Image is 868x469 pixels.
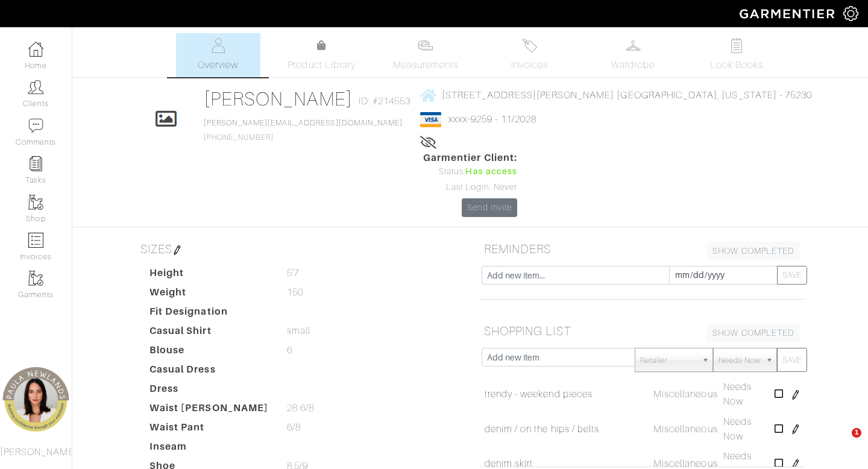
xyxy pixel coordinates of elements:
span: Garmentier Client: [423,151,517,165]
dt: Fit Designation [140,304,278,324]
span: Miscellaneous [653,389,718,400]
img: pen-cf24a1663064a2ec1b9c1bd2387e9de7a2fa800b781884d57f21acf72779bad2.png [791,424,800,434]
span: ID: #214553 [359,94,411,109]
input: Add new item [482,348,635,367]
img: garments-icon-b7da505a4dc4fd61783c78ac3ca0ef83fa9d6f193b1c9dc38574b1d14d53ca28.png [28,195,43,210]
a: denim / on the hips / belts [485,422,599,436]
span: Needs Now [719,348,761,373]
img: orders-27d20c2124de7fd6de4e0e44c1d41de31381a507db9b33961299e4e07d508b8c.svg [522,38,537,53]
dt: Blouse [140,343,278,362]
span: Overview [198,58,238,72]
a: Send Invite [462,198,517,217]
dt: Waist [PERSON_NAME] [140,401,278,420]
iframe: Intercom live chat [827,428,856,457]
a: Invoices [487,33,571,77]
a: SHOW COMPLETED [707,242,800,260]
span: Invoices [511,58,548,72]
div: Status: [423,165,517,178]
span: 28 6/8 [287,401,314,415]
img: clients-icon-6bae9207a08558b7cb47a8932f037763ab4055f8c8b6bfacd5dc20c3e0201464.png [28,80,43,95]
img: wardrobe-487a4870c1b7c33e795ec22d11cfc2ed9d08956e64fb3008fe2437562e282088.svg [626,38,641,53]
dt: Height [140,266,278,285]
span: Measurements [393,58,459,72]
span: 6/8 [287,420,301,435]
a: trendy - weekend pieces [485,387,593,401]
a: Look Books [694,33,779,77]
img: pen-cf24a1663064a2ec1b9c1bd2387e9de7a2fa800b781884d57f21acf72779bad2.png [791,459,800,469]
a: Wardrobe [591,33,675,77]
dt: Casual Shirt [140,324,278,343]
a: Product Library [280,39,364,72]
span: Miscellaneous [653,458,718,469]
span: Product Library [288,58,356,72]
span: Wardrobe [611,58,655,72]
span: Needs Now [723,382,752,407]
img: reminder-icon-8004d30b9f0a5d33ae49ab947aed9ed385cf756f9e5892f1edd6e32f2345188e.png [28,156,43,171]
img: measurements-466bbee1fd09ba9460f595b01e5d73f9e2bff037440d3c8f018324cb6cdf7a4a.svg [418,38,433,53]
a: [PERSON_NAME] [204,88,353,110]
h5: SHOPPING LIST [479,319,805,343]
dt: Casual Dress [140,362,278,382]
dt: Dress [140,382,278,401]
span: Look Books [710,58,764,72]
span: Needs Now [723,417,752,442]
img: pen-cf24a1663064a2ec1b9c1bd2387e9de7a2fa800b781884d57f21acf72779bad2.png [172,245,182,255]
a: Overview [176,33,260,77]
h5: REMINDERS [479,237,805,261]
img: comment-icon-a0a6a9ef722e966f86d9cbdc48e553b5cf19dbc54f86b18d962a5391bc8f6eb6.png [28,118,43,133]
span: [PHONE_NUMBER] [204,119,403,142]
a: Measurements [383,33,468,77]
span: Miscellaneous [653,424,718,435]
dt: Weight [140,285,278,304]
a: [PERSON_NAME][EMAIL_ADDRESS][DOMAIN_NAME] [204,119,403,127]
span: 1 [852,428,861,438]
img: todo-9ac3debb85659649dc8f770b8b6100bb5dab4b48dedcbae339e5042a72dfd3cc.svg [729,38,744,53]
img: visa-934b35602734be37eb7d5d7e5dbcd2044c359bf20a24dc3361ca3fa54326a8a7.png [420,112,441,127]
span: 5'7 [287,266,299,280]
img: pen-cf24a1663064a2ec1b9c1bd2387e9de7a2fa800b781884d57f21acf72779bad2.png [791,390,800,400]
dt: Waist Pant [140,420,278,439]
img: dashboard-icon-dbcd8f5a0b271acd01030246c82b418ddd0df26cd7fceb0bd07c9910d44c42f6.png [28,42,43,57]
input: Add new item... [482,266,670,285]
span: [STREET_ADDRESS][PERSON_NAME] [GEOGRAPHIC_DATA], [US_STATE] - 75230 [442,90,812,101]
img: basicinfo-40fd8af6dae0f16599ec9e87c0ef1c0a1fdea2edbe929e3d69a839185d80c458.svg [210,38,225,53]
dt: Inseam [140,439,278,459]
h5: SIZES [136,237,461,261]
span: small [287,324,310,338]
span: 150 [287,285,303,300]
a: [STREET_ADDRESS][PERSON_NAME] [GEOGRAPHIC_DATA], [US_STATE] - 75230 [420,87,812,102]
span: Retailer [640,348,697,373]
img: gear-icon-white-bd11855cb880d31180b6d7d6211b90ccbf57a29d726f0c71d8c61bd08dd39cc2.png [843,6,858,21]
img: orders-icon-0abe47150d42831381b5fb84f609e132dff9fe21cb692f30cb5eec754e2cba89.png [28,233,43,248]
button: SAVE [777,266,807,285]
span: 6 [287,343,292,357]
button: SAVE [777,348,807,372]
span: Has access [465,165,517,178]
a: xxxx-9259 - 11/2028 [448,114,536,125]
a: SHOW COMPLETED [707,324,800,342]
img: garmentier-logo-header-white-b43fb05a5012e4ada735d5af1a66efaba907eab6374d6393d1fbf88cb4ef424d.png [734,3,843,24]
img: garments-icon-b7da505a4dc4fd61783c78ac3ca0ef83fa9d6f193b1c9dc38574b1d14d53ca28.png [28,271,43,286]
div: Last Login: Never [423,181,517,194]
